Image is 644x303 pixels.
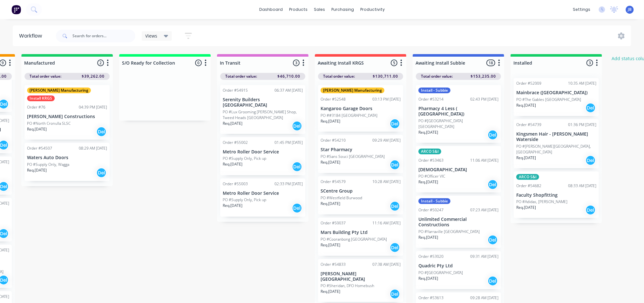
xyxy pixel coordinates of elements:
div: 04:39 PM [DATE] [79,104,107,110]
div: [PERSON_NAME] Manufacturing [27,88,91,93]
div: 09:29 AM [DATE] [372,137,401,143]
div: Order #55002 [223,140,248,145]
p: Req. [DATE] [321,159,340,165]
span: Total order value: [30,74,61,79]
p: Faculty Shopfitting [516,193,596,198]
div: 08:29 AM [DATE] [79,145,107,151]
p: [PERSON_NAME] Constructions [27,114,107,119]
div: Order #5302009:31 AM [DATE]Quadric Pty LtdPO #[GEOGRAPHIC_DATA]Req.[DATE]Del [416,251,501,289]
p: PO #Supply Only, Pick up [223,197,266,203]
div: 09:31 AM [DATE] [470,254,498,259]
p: Mars Building Pty Ltd [321,230,401,235]
div: 08:33 AM [DATE] [568,183,596,189]
p: Req. [DATE] [516,102,536,108]
p: Metro Roller Door Service [223,191,303,196]
div: 03:13 PM [DATE] [372,96,401,102]
p: PO #Yarraville [GEOGRAPHIC_DATA] [418,229,480,235]
div: Order #53463 [418,158,444,163]
span: Views [146,32,158,39]
div: 01:45 PM [DATE] [275,140,303,145]
div: Install KRGS [27,95,55,101]
div: Order #50037 [321,220,346,226]
div: Del [390,201,400,211]
div: Del [292,203,302,213]
span: Total order value: [421,74,453,79]
div: Order #54682 [516,183,541,189]
div: Order #55003 [223,181,248,187]
p: PO ##3184 [GEOGRAPHIC_DATA] [321,113,377,118]
div: sales [311,5,328,14]
div: productivity [357,5,388,14]
div: Order #53214 [418,96,444,102]
p: PO #The Gables [GEOGRAPHIC_DATA] [516,97,581,102]
p: Kangaroo Garage Doors [321,106,401,111]
p: PO #Supply Only, Wagga [27,162,69,167]
div: Order #5200910:35 AM [DATE]Mainbrace ([GEOGRAPHIC_DATA])PO #The Gables [GEOGRAPHIC_DATA]Req.[DATE... [514,78,599,116]
p: PO #Sheridan, DFO Homebush [321,283,374,289]
div: 06:37 AM [DATE] [275,88,303,93]
div: settings [570,5,594,14]
div: Del [586,155,596,166]
p: Req. [DATE] [27,167,47,173]
div: ARCO S&IOrder #5468208:33 AM [DATE]Faculty ShopfittingPO #Adidas, [PERSON_NAME]Req.[DATE]Del [514,172,599,218]
p: Req. [DATE] [223,121,242,126]
p: SCentre Group [321,188,401,194]
div: 07:38 AM [DATE] [372,262,401,267]
p: Waters Auto Doors [27,155,107,160]
p: Kingsmen Hair - [PERSON_NAME] Waterside [516,131,596,142]
p: PO #Lux Grooming [PERSON_NAME] Shop, Tweed Heads [GEOGRAPHIC_DATA] [223,109,303,121]
div: 11:06 AM [DATE] [470,158,498,163]
div: ARCO S&I [516,174,539,180]
p: [DEMOGRAPHIC_DATA] [418,167,498,173]
div: Del [586,103,596,113]
div: [PERSON_NAME] Manufacturing [321,88,384,93]
div: Order #54833 [321,262,346,267]
span: $130,711.00 [373,74,398,79]
div: Order #5473901:36 PM [DATE]Kingsmen Hair - [PERSON_NAME] WatersidePO #[PERSON_NAME][GEOGRAPHIC_DA... [514,119,599,168]
div: Install - SubbieOrder #5321402:43 PM [DATE]Pharmacy 4 Less ( [GEOGRAPHIC_DATA])PO #[GEOGRAPHIC_DA... [416,85,501,143]
div: Del [390,119,400,129]
div: Order #54507 [27,145,52,151]
div: 02:33 PM [DATE] [275,181,303,187]
p: Star Pharmacy [321,147,401,152]
div: Order #54915 [223,88,248,93]
p: PO #Cooranbong [GEOGRAPHIC_DATA] [321,236,387,242]
p: Pharmacy 4 Less ( [GEOGRAPHIC_DATA]) [418,106,498,117]
p: Serenity Builders [GEOGRAPHIC_DATA] [223,97,303,108]
div: Order #5421009:29 AM [DATE]Star PharmacyPO #Sans Souci [GEOGRAPHIC_DATA]Req.[DATE]Del [318,135,403,173]
div: Del [488,130,498,140]
p: Metro Roller Door Service [223,149,303,155]
div: Del [292,162,302,172]
p: PO #North Cronulla SLSC [27,121,71,126]
p: Req. [DATE] [418,276,438,281]
div: 11:16 AM [DATE] [372,220,401,226]
span: Total order value: [323,74,355,79]
p: Unlimited Commercial Constructions [418,217,498,228]
div: Order #5500201:45 PM [DATE]Metro Roller Door ServicePO #Supply Only, Pick upReq.[DATE]Del [220,137,305,175]
div: Order #50247 [418,207,444,213]
div: Install - Subbie [418,198,451,204]
span: Total order value: [225,74,257,79]
p: PO #[GEOGRAPHIC_DATA] [418,270,463,276]
div: Del [96,168,106,178]
div: Order #5491506:37 AM [DATE]Serenity Builders [GEOGRAPHIC_DATA]PO #Lux Grooming [PERSON_NAME] Shop... [220,85,305,134]
div: Order #5500302:33 PM [DATE]Metro Roller Door ServicePO #Supply Only, Pick upReq.[DATE]Del [220,179,305,217]
div: Order #76 [27,104,45,110]
p: Req. [DATE] [223,161,242,167]
p: Req. [DATE] [321,242,340,248]
p: PO #Officer VIC [418,173,445,179]
div: Del [488,276,498,286]
div: Order #52548 [321,96,346,102]
div: 10:35 AM [DATE] [568,81,596,86]
div: Del [586,205,596,215]
p: PO #Adidas, [PERSON_NAME] [516,199,567,205]
div: Install - SubbieOrder #5024707:23 AM [DATE]Unlimited Commercial ConstructionsPO #Yarraville [GEOG... [416,196,501,248]
div: Order #5003711:16 AM [DATE]Mars Building Pty LtdPO #Cooranbong [GEOGRAPHIC_DATA]Req.[DATE]Del [318,218,403,256]
div: Del [488,180,498,190]
div: products [286,5,311,14]
p: Req. [DATE] [27,126,47,132]
p: [PERSON_NAME] [GEOGRAPHIC_DATA] [321,271,401,282]
div: Order #54579 [321,179,346,185]
img: Factory [11,5,21,14]
p: Req. [DATE] [418,235,438,240]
